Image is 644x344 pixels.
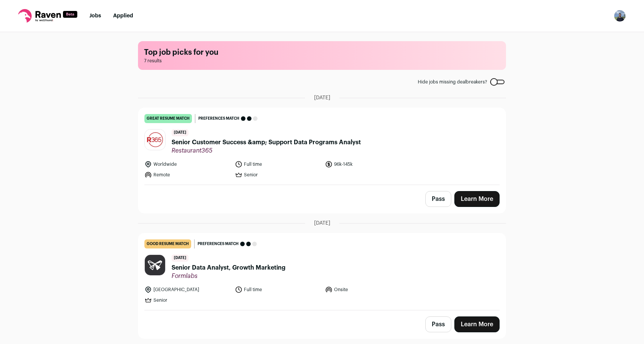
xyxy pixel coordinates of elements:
[144,47,500,58] h1: Top job picks for you
[144,58,500,64] span: 7 results
[235,171,321,179] li: Senior
[144,286,230,293] li: [GEOGRAPHIC_DATA]
[145,255,165,275] img: cb00dd4447afe8f2fdb2b4a461caedb8eb02c44b14167cd7ea5ec9cd9e25e5e6.png
[144,160,230,168] li: Worldwide
[172,147,361,154] span: Restaurant365
[325,286,411,293] li: Onsite
[144,296,230,304] li: Senior
[144,239,191,248] div: good resume match
[314,94,330,102] span: [DATE]
[138,233,506,310] a: good resume match Preferences match [DATE] Senior Data Analyst, Growth Marketing Formlabs [GEOGRA...
[454,316,500,332] a: Learn More
[172,255,189,262] span: [DATE]
[172,263,285,272] span: Senior Data Analyst, Growth Marketing
[145,130,165,150] img: 97be443d548039c27b26cdabcda88f93eb4d311c1aaa5d08e39d7ccf6c64a6ec.jpg
[113,13,133,19] a: Applied
[172,138,361,147] span: Senior Customer Success &amp; Support Data Programs Analyst
[144,171,230,179] li: Remote
[425,191,451,207] button: Pass
[614,10,626,22] img: 14342033-medium_jpg
[325,160,411,168] li: 96k-145k
[89,13,101,19] a: Jobs
[454,191,500,207] a: Learn More
[314,219,330,227] span: [DATE]
[198,115,239,122] span: Preferences match
[138,108,506,185] a: great resume match Preferences match [DATE] Senior Customer Success &amp; Support Data Programs A...
[235,160,321,168] li: Full time
[172,272,285,280] span: Formlabs
[235,286,321,293] li: Full time
[172,129,189,136] span: [DATE]
[418,79,487,85] span: Hide jobs missing dealbreakers?
[614,10,626,22] button: Open dropdown
[425,316,451,332] button: Pass
[198,240,239,248] span: Preferences match
[144,114,192,123] div: great resume match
